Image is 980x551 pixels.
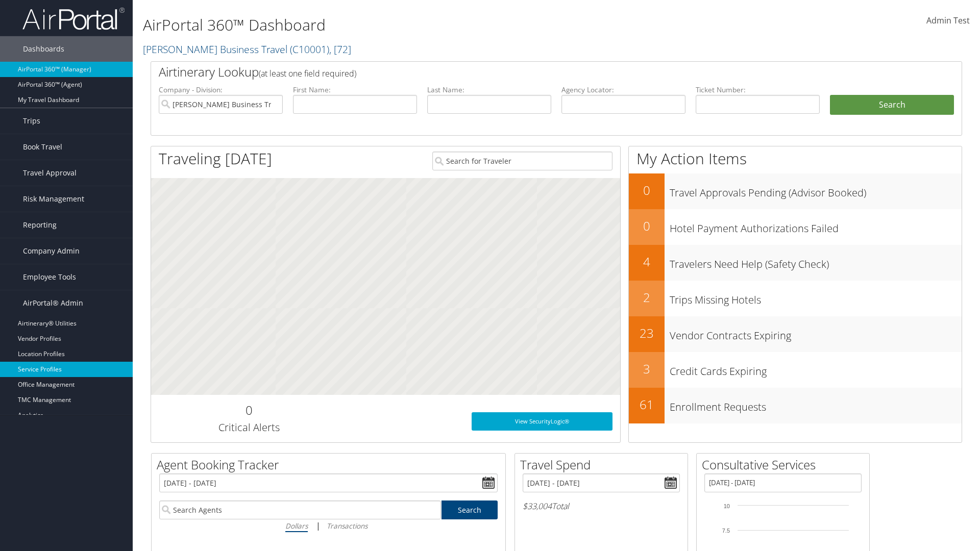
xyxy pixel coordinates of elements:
button: Search [830,95,954,115]
h3: Trips Missing Hotels [670,288,962,307]
a: 23Vendor Contracts Expiring [629,316,962,352]
a: 2Trips Missing Hotels [629,281,962,316]
input: Search for Traveler [432,152,612,170]
label: Agency Locator: [561,85,685,95]
i: Dollars [285,521,308,531]
span: Dashboards [23,36,64,62]
a: 61Enrollment Requests [629,388,962,423]
label: Last Name: [427,85,551,95]
h6: Total [523,500,680,512]
h1: AirPortal 360™ Dashboard [143,14,694,36]
img: airportal-logo.png [22,7,125,31]
span: Reporting [23,212,57,238]
h3: Credit Cards Expiring [670,359,962,379]
a: Search [442,500,498,519]
h2: 0 [159,402,339,419]
span: ( C10001 ) [290,42,329,56]
h3: Travelers Need Help (Safety Check) [670,252,962,271]
a: 4Travelers Need Help (Safety Check) [629,245,962,281]
span: , [ 72 ] [329,42,351,56]
a: 3Credit Cards Expiring [629,352,962,388]
h2: Travel Spend [520,456,688,473]
span: Risk Management [23,186,84,212]
a: Admin Test [926,5,970,37]
a: 0Travel Approvals Pending (Advisor Booked) [629,173,962,209]
h3: Travel Approvals Pending (Advisor Booked) [670,181,962,200]
h3: Critical Alerts [159,420,339,435]
h3: Vendor Contracts Expiring [670,323,962,343]
label: Ticket Number: [696,85,820,95]
a: [PERSON_NAME] Business Travel [143,42,351,56]
h1: My Action Items [629,148,962,169]
span: AirPortal® Admin [23,290,83,316]
tspan: 7.5 [722,528,730,534]
h2: Consultative Services [702,456,869,473]
a: View SecurityLogic® [472,412,612,431]
a: 0Hotel Payment Authorizations Failed [629,209,962,245]
span: $33,004 [523,500,552,512]
h2: Agent Booking Tracker [157,456,505,473]
h2: 23 [629,324,665,342]
h1: Traveling [DATE] [159,148,272,169]
span: Trips [23,108,40,134]
label: Company - Division: [159,85,283,95]
div: | [159,519,498,532]
h3: Hotel Payment Authorizations Failed [670,216,962,236]
h2: 0 [629,217,665,235]
h2: 3 [629,360,665,378]
span: Admin Test [926,15,970,26]
span: Travel Approval [23,160,77,186]
tspan: 10 [724,503,730,509]
span: Book Travel [23,134,62,160]
h2: 2 [629,289,665,306]
i: Transactions [327,521,367,531]
h2: 61 [629,396,665,413]
span: Company Admin [23,238,80,264]
h2: Airtinerary Lookup [159,63,887,81]
span: (at least one field required) [259,68,356,79]
h2: 4 [629,253,665,270]
label: First Name: [293,85,417,95]
h3: Enrollment Requests [670,395,962,414]
input: Search Agents [159,500,441,519]
h2: 0 [629,182,665,199]
span: Employee Tools [23,264,76,290]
